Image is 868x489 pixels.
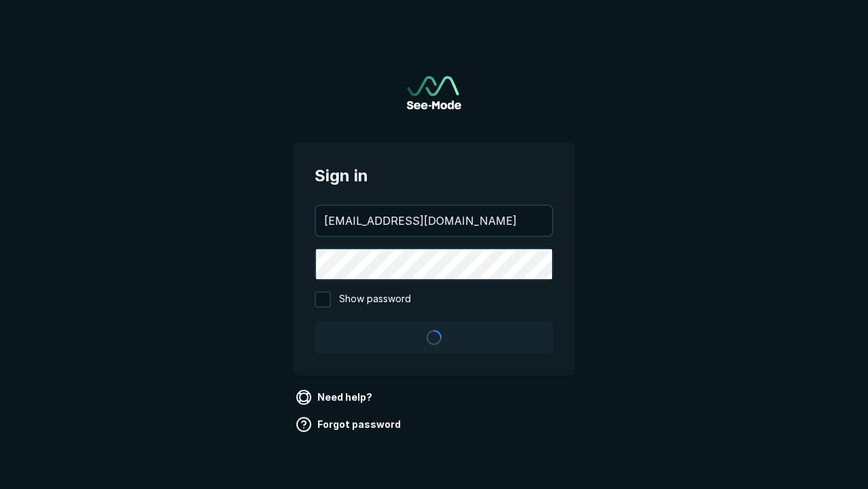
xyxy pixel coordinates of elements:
span: Show password [339,291,411,308]
a: Need help? [293,386,378,408]
a: Forgot password [293,414,406,435]
img: See-Mode Logo [407,76,461,109]
a: Go to sign in [407,76,461,109]
span: Sign in [315,164,553,188]
input: your@email.com [316,206,552,236]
